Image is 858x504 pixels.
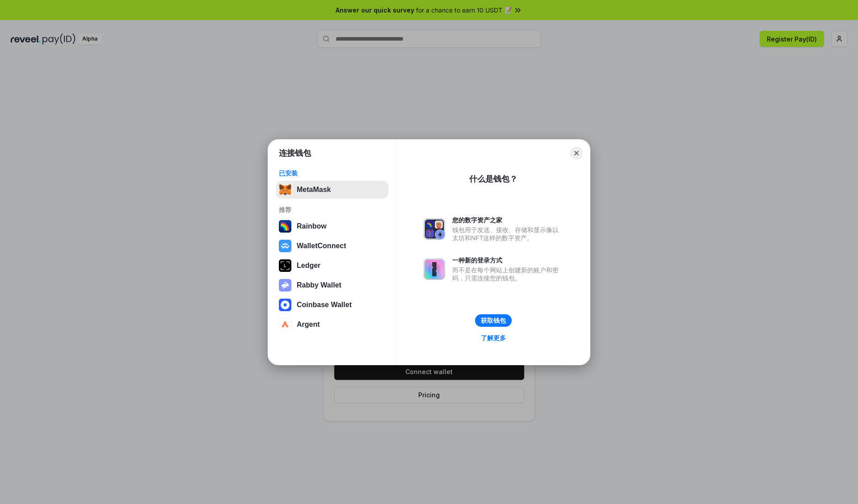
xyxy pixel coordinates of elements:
[297,222,327,230] div: Rainbow
[276,276,388,294] button: Rabby Wallet
[481,334,506,342] div: 了解更多
[297,242,346,250] div: WalletConnect
[276,296,388,314] button: Coinbase Wallet
[279,299,291,311] img: svg+xml,%3Csvg%20width%3D%2228%22%20height%3D%2228%22%20viewBox%3D%220%200%2028%2028%22%20fill%3D...
[475,314,512,327] button: 获取钱包
[297,186,331,194] div: MetaMask
[276,316,388,333] button: Argent
[475,332,511,344] a: 了解更多
[279,279,291,292] img: svg+xml,%3Csvg%20xmlns%3D%22http%3A%2F%2Fwww.w3.org%2F2000%2Fsvg%22%20fill%3D%22none%22%20viewBox...
[279,220,291,233] img: svg+xml,%3Csvg%20width%3D%22120%22%20height%3D%22120%22%20viewBox%3D%220%200%20120%20120%22%20fil...
[297,301,352,309] div: Coinbase Wallet
[424,218,445,240] img: svg+xml,%3Csvg%20xmlns%3D%22http%3A%2F%2Fwww.w3.org%2F2000%2Fsvg%22%20fill%3D%22none%22%20viewBox...
[279,169,386,177] div: 已安装
[481,317,506,325] div: 获取钱包
[279,148,311,158] h1: 连接钱包
[297,321,320,329] div: Argent
[452,266,563,282] div: 而不是在每个网站上创建新的账户和密码，只需连接您的钱包。
[276,217,388,235] button: Rainbow
[279,206,386,214] div: 推荐
[276,257,388,275] button: Ledger
[279,318,291,331] img: svg+xml,%3Csvg%20width%3D%2228%22%20height%3D%2228%22%20viewBox%3D%220%200%2028%2028%22%20fill%3D...
[297,262,320,270] div: Ledger
[452,226,563,242] div: 钱包用于发送、接收、存储和显示像以太坊和NFT这样的数字资产。
[276,237,388,255] button: WalletConnect
[452,256,563,264] div: 一种新的登录方式
[297,281,341,289] div: Rabby Wallet
[424,258,445,280] img: svg+xml,%3Csvg%20xmlns%3D%22http%3A%2F%2Fwww.w3.org%2F2000%2Fsvg%22%20fill%3D%22none%22%20viewBox...
[452,216,563,224] div: 您的数字资产之家
[276,181,388,199] button: MetaMask
[279,259,291,272] img: svg+xml,%3Csvg%20xmlns%3D%22http%3A%2F%2Fwww.w3.org%2F2000%2Fsvg%22%20width%3D%2228%22%20height%3...
[279,183,291,196] img: svg+xml,%3Csvg%20fill%3D%22none%22%20height%3D%2233%22%20viewBox%3D%220%200%2035%2033%22%20width%...
[469,174,517,184] div: 什么是钱包？
[570,147,583,159] button: Close
[279,240,291,252] img: svg+xml,%3Csvg%20width%3D%2228%22%20height%3D%2228%22%20viewBox%3D%220%200%2028%2028%22%20fill%3D...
